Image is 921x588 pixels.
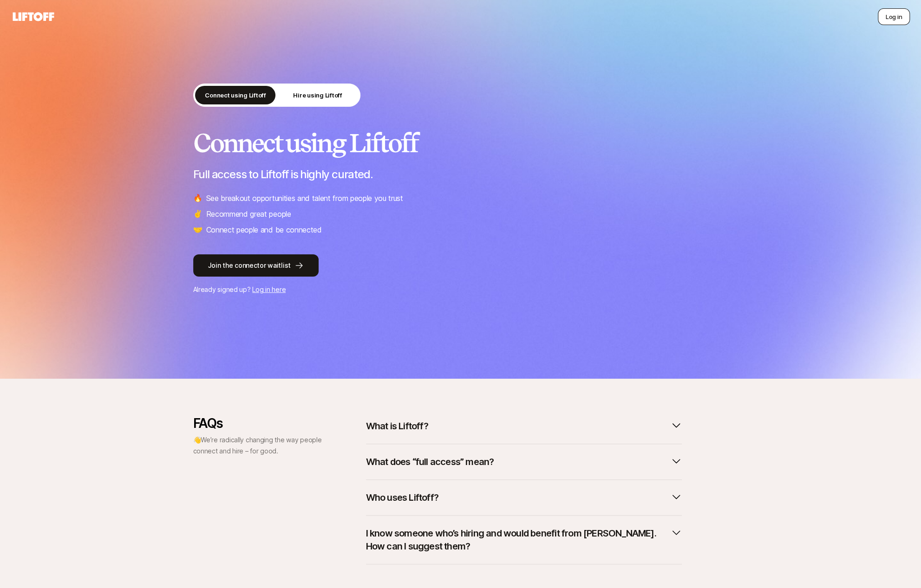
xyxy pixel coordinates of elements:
[366,420,428,433] p: What is Liftoff?
[366,523,682,556] button: I know someone who’s hiring and would benefit from [PERSON_NAME]. How can I suggest them?
[193,284,728,295] p: Already signed up?
[193,436,322,455] span: We’re radically changing the way people connect and hire – for good.
[193,168,728,181] p: Full access to Liftoff is highly curated.
[193,129,728,157] h2: Connect using Liftoff
[366,452,682,472] button: What does “full access” mean?
[366,455,494,468] p: What does “full access” mean?
[293,90,342,100] p: Hire using Liftoff
[193,224,202,236] span: 🤝
[193,254,319,277] button: Join the connector waitlist
[206,192,403,204] p: See breakout opportunities and talent from people you trust
[193,416,323,431] p: FAQs
[193,208,202,220] span: ✌️
[193,434,323,457] p: 👋
[252,285,286,293] a: Log in here
[366,487,682,508] button: Who uses Liftoff?
[878,8,910,25] button: Log in
[366,416,682,436] button: What is Liftoff?
[366,527,667,553] p: I know someone who’s hiring and would benefit from [PERSON_NAME]. How can I suggest them?
[193,192,202,204] span: 🔥
[193,254,728,277] a: Join the connector waitlist
[366,491,438,504] p: Who uses Liftoff?
[205,90,266,100] p: Connect using Liftoff
[206,208,291,220] p: Recommend great people
[206,224,322,236] p: Connect people and be connected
